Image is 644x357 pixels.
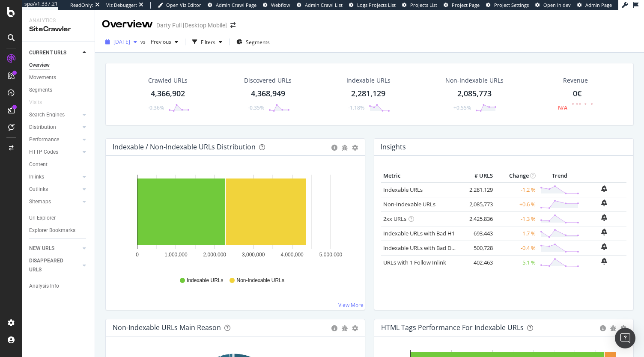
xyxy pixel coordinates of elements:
[558,104,567,111] div: N/A
[495,170,538,182] th: Change
[236,277,284,284] span: Non-Indexable URLs
[383,186,423,193] a: Indexable URLs
[535,2,571,9] a: Open in dev
[29,185,80,194] a: Outlinks
[381,170,461,182] th: Metric
[601,229,607,235] div: bell-plus
[352,145,358,151] div: gear
[29,48,66,57] div: CURRENT URLS
[106,2,137,9] div: Viz Debugger:
[615,328,635,348] div: Open Intercom Messenger
[351,88,385,99] div: 2,281,129
[538,170,581,182] th: Trend
[601,185,607,192] div: bell-plus
[29,86,52,95] div: Segments
[452,2,480,8] span: Project Page
[461,226,495,241] td: 693,443
[342,145,348,151] div: bug
[29,214,56,223] div: Url Explorer
[29,148,58,157] div: HTTP Codes
[29,256,80,274] a: DISAPPEARED URLS
[136,252,139,258] text: 0
[29,73,56,82] div: Movements
[113,170,355,269] div: A chart.
[461,241,495,255] td: 500,728
[29,197,80,206] a: Sitemaps
[29,98,51,107] a: Visits
[113,323,221,332] div: Non-Indexable URLs Main Reason
[148,104,164,111] div: -0.36%
[29,135,80,144] a: Performance
[348,104,364,111] div: -1.18%
[543,2,571,8] span: Open in dev
[158,2,201,9] a: Open Viz Editor
[29,110,65,119] div: Search Engines
[495,211,538,226] td: -1.3 %
[495,241,538,255] td: -0.4 %
[29,61,50,70] div: Overview
[151,88,185,99] div: 4,366,902
[271,2,290,8] span: Webflow
[495,255,538,270] td: -5.1 %
[70,2,93,9] div: ReadOnly:
[233,35,273,49] button: Segments
[601,199,607,206] div: bell-plus
[346,76,391,85] div: Indexable URLs
[156,21,227,30] div: Darty Full [Desktop Mobile]
[563,76,588,85] span: Revenue
[342,325,348,331] div: bug
[280,252,304,258] text: 4,000,000
[113,143,256,151] div: Indexable / Non-Indexable URLs Distribution
[148,76,188,85] div: Crawled URLs
[29,226,89,235] a: Explorer Bookmarks
[577,2,612,9] a: Admin Page
[29,244,54,253] div: NEW URLS
[601,258,607,265] div: bell-plus
[319,252,343,258] text: 5,000,000
[461,197,495,211] td: 2,085,773
[230,22,236,28] div: arrow-right-arrow-left
[29,160,89,169] a: Content
[242,252,265,258] text: 3,000,000
[164,252,188,258] text: 1,000,000
[461,211,495,226] td: 2,425,836
[246,39,270,46] span: Segments
[201,39,215,46] div: Filters
[189,35,226,49] button: Filters
[29,173,44,181] div: Inlinks
[444,2,480,9] a: Project Page
[29,226,75,235] div: Explorer Bookmarks
[297,2,343,9] a: Admin Crawl List
[208,2,256,9] a: Admin Crawl Page
[494,2,529,8] span: Project Settings
[216,2,256,8] span: Admin Crawl Page
[445,76,504,85] div: Non-Indexable URLs
[461,182,495,197] td: 2,281,129
[457,88,492,99] div: 2,085,773
[244,76,292,85] div: Discovered URLs
[166,2,201,8] span: Open Viz Editor
[29,185,48,194] div: Outlinks
[601,214,607,221] div: bell-plus
[29,282,89,291] a: Analysis Info
[410,2,437,8] span: Projects List
[486,2,529,9] a: Project Settings
[187,277,223,284] span: Indexable URLs
[29,73,89,82] a: Movements
[381,323,524,332] div: HTML Tags Performance for Indexable URLs
[352,325,358,331] div: gear
[29,61,89,70] a: Overview
[29,135,59,144] div: Performance
[147,38,171,45] span: Previous
[29,17,88,24] div: Analytics
[203,252,227,258] text: 2,000,000
[495,226,538,241] td: -1.7 %
[29,160,48,169] div: Content
[147,35,182,49] button: Previous
[620,325,626,331] div: gear
[383,244,477,252] a: Indexable URLs with Bad Description
[113,38,130,45] span: 2025 Aug. 31st
[29,256,72,274] div: DISAPPEARED URLS
[102,17,153,32] div: Overview
[102,35,140,49] button: [DATE]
